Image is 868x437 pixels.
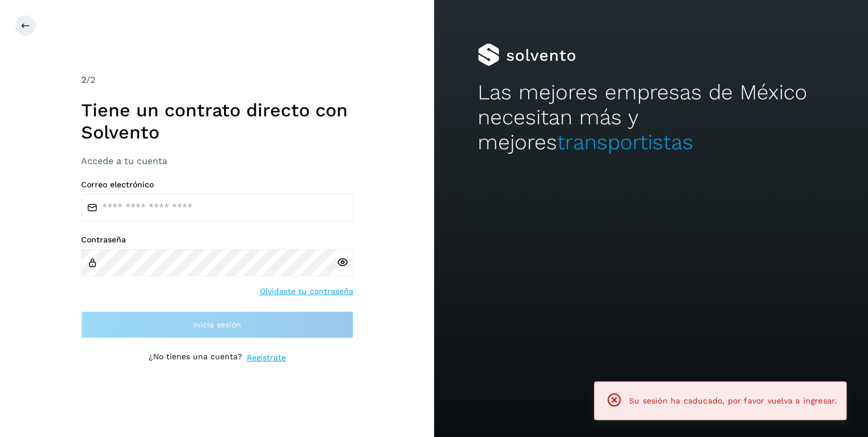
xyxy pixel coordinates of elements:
[557,130,693,154] span: transportistas
[149,352,242,364] p: ¿No tienes una cuenta?
[81,180,353,190] label: Correo electrónico
[478,80,825,156] h2: Las mejores empresas de México necesitan más y mejores
[81,74,86,85] span: 2
[629,396,837,405] span: Su sesión ha caducado, por favor vuelva a ingresar.
[260,285,353,297] a: Olvidaste tu contraseña
[81,73,353,87] div: /2
[247,352,286,364] a: Regístrate
[81,311,353,338] button: Inicia sesión
[81,99,353,143] h1: Tiene un contrato directo con Solvento
[81,235,353,245] label: Contraseña
[81,156,353,166] h3: Accede a tu cuenta
[193,321,241,329] span: Inicia sesión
